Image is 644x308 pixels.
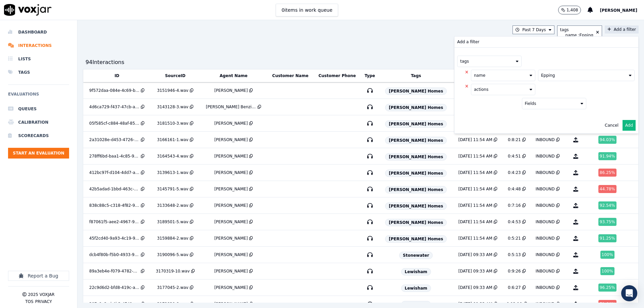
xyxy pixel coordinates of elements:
[598,218,616,226] div: 93.75 %
[457,56,522,67] button: tags
[536,301,555,307] div: INBOUND
[513,25,554,34] button: Past 7 Days
[385,87,447,95] span: [PERSON_NAME] Homes
[522,98,586,109] button: Fields
[157,301,189,307] div: 3172830-8.wav
[8,25,69,39] a: Dashboard
[536,186,555,192] div: INBOUND
[598,300,616,308] div: 71.64 %
[458,285,492,290] div: [DATE] 09:33 AM
[214,121,248,126] div: [PERSON_NAME]
[557,25,602,40] button: tags name :Epping
[536,170,555,175] div: INBOUND
[508,236,521,241] div: 0:5:21
[156,268,190,274] div: 3170319-10.wav
[8,39,69,52] a: Interactions
[214,137,248,142] div: [PERSON_NAME]
[272,73,309,78] button: Customer Name
[411,73,421,78] button: Tags
[598,136,616,144] div: 94.03 %
[25,299,33,304] button: TOS
[214,88,248,93] div: [PERSON_NAME]
[536,236,555,241] div: INBOUND
[157,121,189,126] div: 3181510-3.wav
[89,121,140,126] div: 05f585cf-c884-48af-855a-108b194a69a5
[89,236,140,241] div: 45f2cd40-9a93-4c19-90ca-69c058975ae9
[157,153,189,159] div: 3164543-4.wav
[621,285,637,301] div: Open Intercom Messenger
[598,201,616,209] div: 92.54 %
[35,299,52,304] button: Privacy
[157,285,189,290] div: 3177045-2.wav
[385,219,447,226] span: [PERSON_NAME] Homes
[318,73,356,78] button: Customer Phone
[508,170,521,175] div: 0:4:23
[214,268,248,274] div: [PERSON_NAME]
[89,186,140,192] div: 42b5adad-1bbd-463c-9816-0fe2bf7f8f48
[385,235,447,243] span: [PERSON_NAME] Homes
[401,268,431,275] span: Lewisham
[598,169,616,177] div: 86.25 %
[8,66,69,79] a: Tags
[508,153,521,159] div: 0:4:51
[471,70,535,81] button: name
[536,137,555,142] div: INBOUND
[89,170,140,175] div: 412bc97f-d104-4dd7-abc2-4ee89012f426
[508,186,521,192] div: 0:4:48
[508,268,521,274] div: 0:9:26
[623,120,636,131] button: Add
[471,84,535,95] button: actions
[458,186,492,192] div: [DATE] 11:54 AM
[8,148,69,159] button: Start an Evaluation
[214,236,248,241] div: [PERSON_NAME]
[157,88,189,93] div: 3151946-4.wav
[89,219,140,225] div: f87061f5-aee2-4967-9f80-25b5e664956c
[600,6,644,14] button: [PERSON_NAME]
[214,219,248,225] div: [PERSON_NAME]
[28,292,54,297] p: 2025 Voxjar
[8,271,69,281] button: Report a Bug
[536,268,555,274] div: INBOUND
[458,203,492,208] div: [DATE] 11:54 AM
[8,129,69,142] a: Scorecards
[458,219,492,225] div: [DATE] 11:54 AM
[89,104,140,110] div: 4d6ca729-f437-47cb-a609-4966ed25842a
[86,58,124,66] div: 94 Interaction s
[508,203,521,208] div: 0:7:16
[157,170,189,175] div: 3139613-1.wav
[214,252,248,257] div: [PERSON_NAME]
[598,234,616,242] div: 91.25 %
[89,153,140,159] div: 278ff6bd-baa1-4c85-99d8-6a9b0fb63c31
[220,73,248,78] button: Agent Name
[157,219,189,225] div: 3189501-5.wav
[598,152,616,160] div: 91.94 %
[600,251,614,259] div: 100 %
[214,285,248,290] div: [PERSON_NAME]
[508,252,521,257] div: 0:5:13
[214,170,248,175] div: [PERSON_NAME]
[538,70,635,81] button: Epping
[508,137,521,142] div: 0:8:21
[566,33,593,38] div: name : Epping
[276,4,338,16] button: 0items in work queue
[157,252,189,257] div: 3190096-5.wav
[458,268,492,274] div: [DATE] 09:33 AM
[458,153,492,159] div: [DATE] 11:54 AM
[165,73,185,78] button: SourceID
[89,285,140,290] div: 22c9d6d2-bfd8-419c-a819-efa2caa95f6f
[508,285,521,290] div: 0:6:27
[157,104,189,110] div: 3143128-3.wav
[605,25,639,34] button: Add a filterAdd a filter tags name Epping actions Fields Cancel Add
[206,104,256,110] div: [PERSON_NAME] Benzidane
[8,102,69,116] li: Queues
[89,88,140,93] div: 9f572daa-084e-4c69-b606-9d289c466aa5
[89,203,140,208] div: 838c88c5-c318-4f82-97ae-8cef7ad5860f
[8,52,69,66] a: Lists
[214,186,248,192] div: [PERSON_NAME]
[385,186,447,193] span: [PERSON_NAME] Homes
[536,153,555,159] div: INBOUND
[458,252,492,257] div: [DATE] 09:33 AM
